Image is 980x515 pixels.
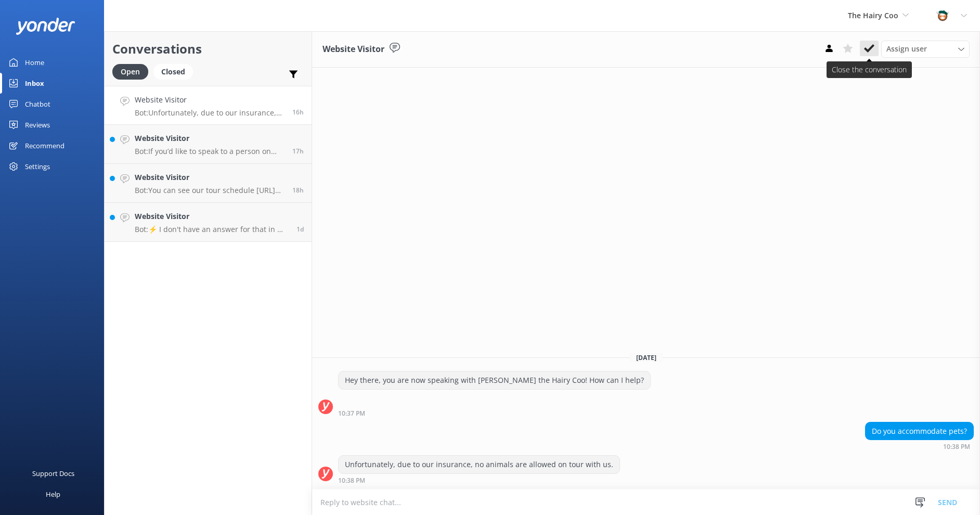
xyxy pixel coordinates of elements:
[25,135,65,156] div: Recommend
[943,444,970,450] strong: 10:38 PM
[46,484,60,505] div: Help
[112,64,148,80] div: Open
[339,456,620,473] div: Unfortunately, due to our insurance, no animals are allowed on tour with us.
[630,353,663,362] span: [DATE]
[135,172,285,183] h4: Website Visitor
[135,108,285,118] p: Bot: Unfortunately, due to our insurance, no animals are allowed on tour with us.
[338,409,651,417] div: Sep 16 2025 10:37pm (UTC +01:00) Europe/Dublin
[886,43,927,55] span: Assign user
[153,66,198,77] a: Closed
[112,39,304,59] h2: Conversations
[292,147,304,156] span: Sep 16 2025 09:44pm (UTC +01:00) Europe/Dublin
[135,225,289,234] p: Bot: ⚡ I don't have an answer for that in my knowledge base. Please try and rephrase your questio...
[25,156,50,177] div: Settings
[105,125,312,164] a: Website VisitorBot:If you’d like to speak to a person on The Hairy Coo team, contact us directly ...
[339,371,650,389] div: Hey there, you are now speaking with [PERSON_NAME] the Hairy Coo! How can I help?
[25,94,50,114] div: Chatbot
[881,41,970,57] div: Assign User
[935,8,950,23] img: 457-1738239164.png
[135,186,285,195] p: Bot: You can see our tour schedule [URL][DOMAIN_NAME]!
[25,73,44,94] div: Inbox
[296,225,304,234] span: Sep 16 2025 01:49pm (UTC +01:00) Europe/Dublin
[153,64,193,80] div: Closed
[338,410,365,417] strong: 10:37 PM
[32,463,74,484] div: Support Docs
[292,108,304,117] span: Sep 16 2025 10:38pm (UTC +01:00) Europe/Dublin
[135,147,285,156] p: Bot: If you’d like to speak to a person on The Hairy Coo team, contact us directly by emailing [E...
[112,66,153,77] a: Open
[105,164,312,203] a: Website VisitorBot:You can see our tour schedule [URL][DOMAIN_NAME]!18h
[25,114,50,135] div: Reviews
[323,43,384,56] h3: Website Visitor
[866,422,973,440] div: Do you accommodate pets?
[865,443,974,450] div: Sep 16 2025 10:38pm (UTC +01:00) Europe/Dublin
[135,211,289,222] h4: Website Visitor
[105,86,312,125] a: Website VisitorBot:Unfortunately, due to our insurance, no animals are allowed on tour with us.16h
[848,10,898,20] span: The Hairy Coo
[338,478,365,484] strong: 10:38 PM
[135,94,285,106] h4: Website Visitor
[25,52,44,73] div: Home
[292,186,304,195] span: Sep 16 2025 08:38pm (UTC +01:00) Europe/Dublin
[16,18,75,35] img: yonder-white-logo.png
[338,477,620,484] div: Sep 16 2025 10:38pm (UTC +01:00) Europe/Dublin
[105,203,312,242] a: Website VisitorBot:⚡ I don't have an answer for that in my knowledge base. Please try and rephras...
[135,133,285,144] h4: Website Visitor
